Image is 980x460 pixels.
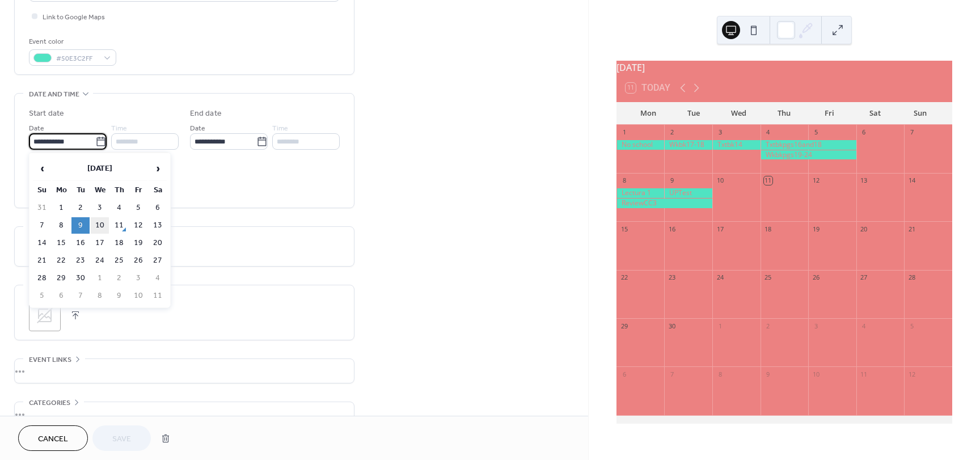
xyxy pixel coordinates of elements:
td: 11 [149,288,167,304]
button: Cancel [18,425,88,451]
div: 13 [860,176,868,185]
span: Categories [29,397,70,409]
td: 11 [110,217,128,234]
td: 3 [91,200,109,216]
div: UPTest [664,188,712,198]
div: No school [616,140,665,150]
div: 10 [812,370,820,378]
td: 5 [33,288,51,304]
td: 2 [110,270,128,286]
td: 4 [110,200,128,216]
div: 2 [668,128,676,137]
td: 22 [52,252,70,269]
span: #50E3C2FF [56,53,98,65]
div: 8 [716,370,724,378]
div: 8 [620,176,628,185]
td: 6 [52,288,70,304]
span: Date [29,123,44,134]
td: 18 [110,235,128,251]
td: 1 [91,270,109,286]
div: 1 [620,128,628,137]
td: 30 [71,270,90,286]
div: 16 [668,225,676,233]
span: Cancel [38,433,68,445]
div: Thu [762,102,807,125]
div: 12 [812,176,820,185]
div: 4 [764,128,772,137]
div: 10 [716,176,724,185]
div: [DATE] [616,61,952,74]
td: 8 [52,217,70,234]
div: 20 [860,225,868,233]
span: Date and time [29,88,79,100]
div: 29 [620,322,628,330]
td: 7 [33,217,51,234]
div: ••• [15,402,354,426]
td: 10 [129,288,147,304]
td: 8 [91,288,109,304]
th: Fr [129,182,147,199]
td: 27 [149,252,167,269]
th: Mo [52,182,70,199]
td: 15 [52,235,70,251]
div: 19 [812,225,820,233]
div: 15 [620,225,628,233]
div: Wkbk17-18 [664,140,712,150]
td: 16 [71,235,90,251]
div: 9 [668,176,676,185]
div: Sun [898,102,943,125]
td: 4 [149,270,167,286]
div: 6 [860,128,868,137]
td: 26 [129,252,147,269]
td: 17 [91,235,109,251]
div: 26 [812,273,820,282]
th: [DATE] [52,157,147,181]
div: 12 [907,370,916,378]
div: Lectura 1 [616,188,665,198]
span: Event links [29,354,71,366]
td: 21 [33,252,51,269]
span: Time [111,123,127,134]
td: 14 [33,235,51,251]
td: 31 [33,200,51,216]
div: 9 [764,370,772,378]
div: 24 [716,273,724,282]
th: Sa [149,182,167,199]
td: 7 [71,288,90,304]
td: 5 [129,200,147,216]
td: 20 [149,235,167,251]
div: 27 [860,273,868,282]
th: Th [110,182,128,199]
div: ; [29,299,61,331]
div: Wkbkpgs19-24 [761,150,856,160]
div: 14 [907,176,916,185]
div: Fri [807,102,852,125]
td: 19 [129,235,147,251]
div: 22 [620,273,628,282]
div: Txtbkpgs16and18 [761,140,856,150]
div: 18 [764,225,772,233]
div: 2 [764,322,772,330]
div: 5 [812,128,820,137]
td: 23 [71,252,90,269]
div: ReviewCC3 [616,199,712,208]
span: Date [190,123,205,134]
div: End date [190,108,222,120]
div: Mon [626,102,671,125]
td: 3 [129,270,147,286]
div: 25 [764,273,772,282]
div: 11 [764,176,772,185]
div: Start date [29,108,64,120]
div: Wed [716,102,762,125]
div: Tue [671,102,716,125]
th: Su [33,182,51,199]
div: Sat [852,102,898,125]
td: 12 [129,217,147,234]
td: 9 [110,288,128,304]
td: 1 [52,200,70,216]
span: Link to Google Maps [43,11,105,23]
div: 28 [907,273,916,282]
td: 13 [149,217,167,234]
td: 28 [33,270,51,286]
